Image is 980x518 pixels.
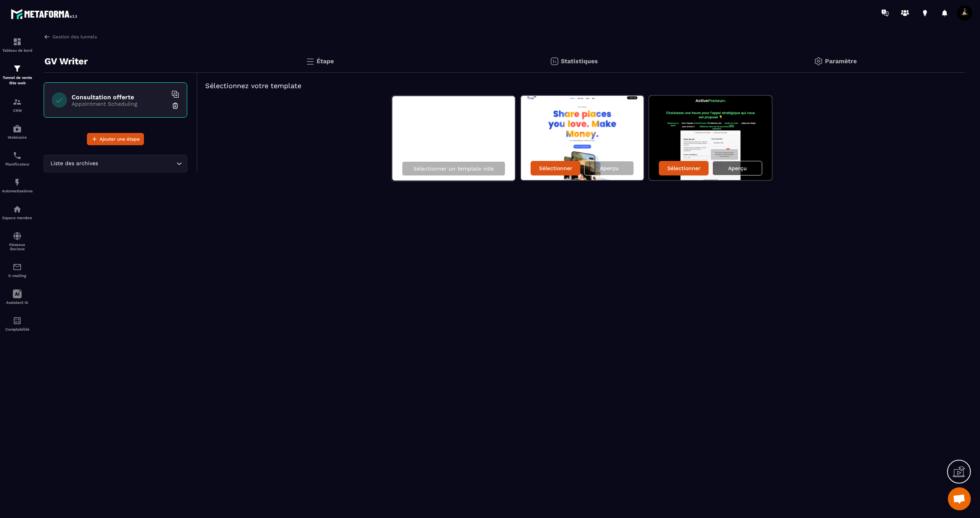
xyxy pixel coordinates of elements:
a: schedulerschedulerPlanificateur [2,145,33,172]
img: logo [11,7,80,21]
img: formation [13,97,22,107]
p: Planificateur [2,162,33,166]
img: setting-gr.5f69749f.svg [814,57,823,66]
p: Paramètre [825,57,857,65]
button: Ajouter une étape [87,133,144,145]
p: Assistant IA [2,300,33,305]
p: E-mailing [2,274,33,278]
p: CRM [2,108,33,113]
p: Sélectionner [539,165,572,171]
div: Ouvrir le chat [948,487,971,510]
a: formationformationTableau de bord [2,31,33,58]
input: Search for option [100,159,175,168]
a: automationsautomationsWebinaire [2,118,33,145]
p: Tunnel de vente Site web [2,75,33,86]
img: image [521,96,644,180]
img: formation [13,64,22,73]
a: social-networksocial-networkRéseaux Sociaux [2,226,33,257]
img: bars.0d591741.svg [305,57,315,66]
img: arrow [44,33,51,40]
span: Ajouter une étape [100,135,140,143]
p: Appointment Scheduling [72,101,167,107]
a: accountantaccountantComptabilité [2,310,33,337]
a: formationformationCRM [2,92,33,118]
p: Statistiques [561,57,598,65]
img: formation [13,37,22,46]
h6: Consultation offerte [72,93,167,101]
p: Espace membre [2,216,33,220]
p: Comptabilité [2,327,33,331]
p: Sélectionner [667,165,701,171]
img: image [649,96,772,180]
a: automationsautomationsEspace membre [2,199,33,226]
p: Webinaire [2,135,33,139]
p: Sélectionner un template vide [413,166,494,172]
p: Automatisations [2,189,33,193]
img: accountant [13,316,22,325]
p: GV Writer [44,54,88,69]
span: Liste des archives [49,159,100,168]
img: social-network [13,231,22,241]
a: formationformationTunnel de vente Site web [2,58,33,92]
img: automations [13,124,22,133]
a: automationsautomationsAutomatisations [2,172,33,199]
p: Aperçu [600,165,619,171]
img: trash [171,102,179,110]
p: Tableau de bord [2,48,33,52]
p: Aperçu [728,165,747,171]
img: email [13,262,22,272]
div: Search for option [44,155,187,172]
a: emailemailE-mailing [2,257,33,284]
a: Gestion des tunnels [44,33,97,40]
h5: Sélectionnez votre template [205,80,957,91]
p: Étape [317,57,334,65]
img: stats.20deebd0.svg [550,57,559,66]
img: automations [13,178,22,187]
img: scheduler [13,151,22,160]
a: Assistant IA [2,284,33,310]
p: Réseaux Sociaux [2,243,33,251]
img: automations [13,205,22,214]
